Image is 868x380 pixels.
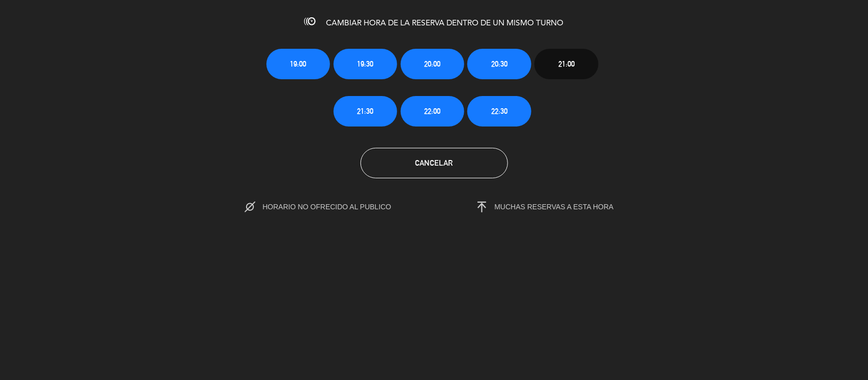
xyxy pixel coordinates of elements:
span: 20:30 [491,58,507,70]
button: 22:00 [401,96,464,126]
span: Cancelar [415,159,453,167]
button: 19:00 [266,49,330,79]
button: 21:30 [334,96,397,126]
span: CAMBIAR HORA DE LA RESERVA DENTRO DE UN MISMO TURNO [326,19,564,27]
span: 21:30 [357,105,373,117]
span: 20:00 [424,58,440,70]
span: 19:30 [357,58,373,70]
button: 21:00 [534,49,598,79]
button: 20:30 [467,49,531,79]
button: Cancelar [361,148,508,178]
span: 21:00 [558,58,575,70]
button: 19:30 [334,49,397,79]
span: MUCHAS RESERVAS A ESTA HORA [495,203,614,211]
button: 22:30 [467,96,531,126]
span: 19:00 [290,58,306,70]
button: 20:00 [401,49,464,79]
span: 22:30 [491,105,507,117]
span: 22:00 [424,105,440,117]
span: HORARIO NO OFRECIDO AL PUBLICO [262,203,412,211]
